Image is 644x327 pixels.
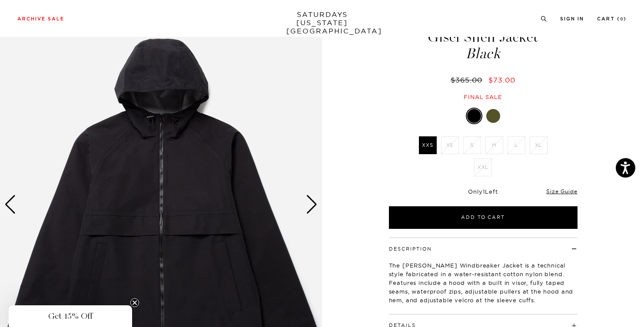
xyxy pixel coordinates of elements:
[389,261,578,304] p: The [PERSON_NAME] Windbreaker Jacket is a technical style fabricated in a water-resistant cotton ...
[48,311,93,321] span: Get 15% Off
[560,17,584,21] a: Sign In
[488,76,515,84] span: $73.00
[286,10,358,35] a: SATURDAYS[US_STATE][GEOGRAPHIC_DATA]
[9,305,132,327] div: Get 15% OffClose teaser
[388,30,579,61] h1: Gisel Shell Jacket
[389,247,432,251] button: Description
[451,76,486,84] del: $365.00
[388,93,579,101] div: Final sale
[4,195,16,214] div: Previous slide
[620,17,624,21] small: 0
[597,17,627,21] a: Cart (0)
[483,188,485,195] span: 1
[130,298,139,307] button: Close teaser
[419,136,437,154] label: XXS
[306,195,318,214] div: Next slide
[389,188,578,195] div: Only Left
[388,46,579,61] span: Black
[389,206,578,229] button: Add to Cart
[17,17,64,21] a: Archive Sale
[546,188,577,195] a: Size Guide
